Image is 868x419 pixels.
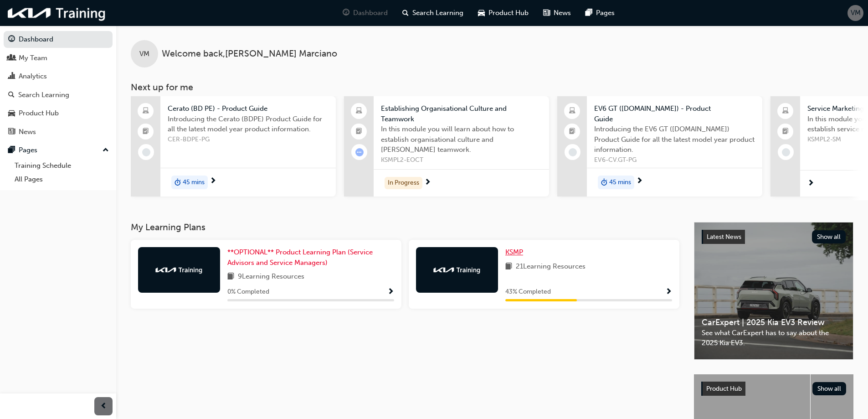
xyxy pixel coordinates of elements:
[210,177,216,186] span: next-icon
[601,176,607,188] span: duration-icon
[100,401,107,412] span: prev-icon
[569,105,575,117] span: laptop-icon
[702,317,846,328] span: CarExpert | 2025 Kia EV3 Review
[8,54,15,62] span: people-icon
[227,248,373,267] span: **OPTIONAL** Product Learning Plan (Service Advisors and Service Managers)
[596,8,615,18] span: Pages
[18,90,69,100] div: Search Learning
[4,31,113,48] a: Dashboard
[131,96,336,197] a: Cerato (BD PE) - Product GuideIntroducing the Cerato (BDPE) Product Guide for all the latest mode...
[594,155,755,166] span: EV6-CV.GT-PG
[143,105,149,117] span: laptop-icon
[4,87,113,103] a: Search Learning
[505,247,527,258] a: KSMP
[162,49,337,59] span: Welcome back , [PERSON_NAME] Marciano
[8,91,15,99] span: search-icon
[168,103,329,114] span: Cerato (BD PE) - Product Guide
[8,146,15,155] span: pages-icon
[227,247,394,268] a: **OPTIONAL** Product Learning Plan (Service Advisors and Service Managers)
[4,68,113,85] a: Analytics
[4,105,113,122] a: Product Hub
[116,82,868,93] h3: Next up for me
[516,261,586,273] span: 21 Learning Resources
[812,382,847,395] button: Show all
[706,385,742,393] span: Product Hub
[782,105,789,117] span: laptop-icon
[554,8,571,18] span: News
[4,142,113,159] button: Pages
[665,286,672,298] button: Show Progress
[387,288,394,296] span: Show Progress
[569,148,577,156] span: learningRecordVerb_NONE-icon
[355,148,364,156] span: learningRecordVerb_ATTEMPT-icon
[103,145,109,156] span: up-icon
[557,96,762,197] a: EV6 GT ([DOMAIN_NAME]) - Product GuideIntroducing the EV6 GT ([DOMAIN_NAME]) Product Guide for al...
[812,230,846,243] button: Show all
[505,287,551,297] span: 43 % Completed
[586,7,592,19] span: pages-icon
[665,288,672,296] span: Show Progress
[154,265,204,274] img: kia-training
[19,108,59,119] div: Product Hub
[8,72,15,81] span: chart-icon
[609,177,631,188] span: 45 mins
[175,176,181,188] span: duration-icon
[11,159,113,173] a: Training Schedule
[412,8,463,18] span: Search Learning
[385,177,422,189] div: In Progress
[343,7,349,19] span: guage-icon
[381,124,542,155] span: In this module you will learn about how to establish organisational culture and [PERSON_NAME] tea...
[4,29,113,142] button: DashboardMy TeamAnalyticsSearch LearningProduct HubNews
[19,71,47,82] div: Analytics
[782,148,790,156] span: learningRecordVerb_NONE-icon
[356,105,362,117] span: laptop-icon
[139,49,149,59] span: VM
[536,4,578,22] a: news-iconNews
[381,155,542,166] span: KSMPL2-EOCT
[578,4,622,22] a: pages-iconPages
[4,50,113,67] a: My Team
[335,4,395,22] a: guage-iconDashboard
[702,328,846,348] span: See what CarExpert has to say about the 2025 Kia EV3.
[424,179,431,187] span: next-icon
[183,177,205,188] span: 45 mins
[131,222,679,233] h3: My Learning Plans
[227,287,269,297] span: 0 % Completed
[143,126,149,138] span: booktick-icon
[594,124,755,155] span: Introducing the EV6 GT ([DOMAIN_NAME]) Product Guide for all the latest model year product inform...
[807,180,814,188] span: next-icon
[402,7,409,19] span: search-icon
[395,4,471,22] a: search-iconSearch Learning
[142,148,150,156] span: learningRecordVerb_NONE-icon
[694,222,853,360] a: Latest NewsShow allCarExpert | 2025 Kia EV3 ReviewSee what CarExpert has to say about the 2025 Ki...
[8,128,15,136] span: news-icon
[387,286,394,298] button: Show Progress
[505,248,523,256] span: KSMP
[707,233,741,241] span: Latest News
[19,127,36,137] div: News
[471,4,536,22] a: car-iconProduct Hub
[168,134,329,145] span: CER-BDPE-PG
[636,177,643,186] span: next-icon
[432,265,482,274] img: kia-training
[505,261,512,273] span: book-icon
[488,8,529,18] span: Product Hub
[594,103,755,124] span: EV6 GT ([DOMAIN_NAME]) - Product Guide
[238,271,304,283] span: 9 Learning Resources
[11,172,113,186] a: All Pages
[851,8,861,18] span: VM
[4,124,113,140] a: News
[478,7,485,19] span: car-icon
[344,96,549,197] a: Establishing Organisational Culture and TeamworkIn this module you will learn about how to establ...
[353,8,388,18] span: Dashboard
[19,145,37,155] div: Pages
[701,382,846,396] a: Product HubShow all
[227,271,234,283] span: book-icon
[356,126,362,138] span: booktick-icon
[5,4,109,22] a: kia-training
[381,103,542,124] span: Establishing Organisational Culture and Teamwork
[8,109,15,118] span: car-icon
[702,230,846,244] a: Latest NewsShow all
[782,126,789,138] span: booktick-icon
